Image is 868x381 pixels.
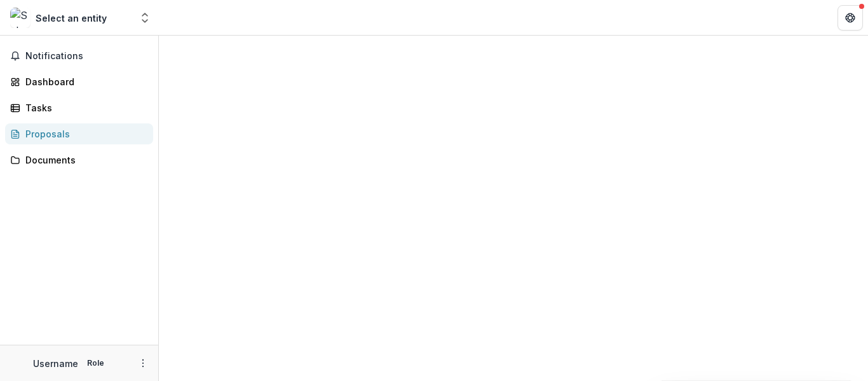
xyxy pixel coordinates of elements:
span: Notifications [25,51,148,62]
div: Dashboard [25,75,143,88]
button: Open entity switcher [136,5,154,31]
div: Documents [25,153,143,167]
div: Tasks [25,101,143,114]
a: Documents [5,149,153,170]
img: Select an entity [10,8,31,28]
p: Role [83,357,108,369]
a: Tasks [5,97,153,118]
button: Notifications [5,46,153,66]
p: Username [33,357,78,370]
button: More [135,356,151,371]
div: Select an entity [36,11,107,25]
button: Get Help [837,5,863,31]
div: Proposals [25,127,143,141]
a: Dashboard [5,71,153,92]
a: Proposals [5,123,153,144]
